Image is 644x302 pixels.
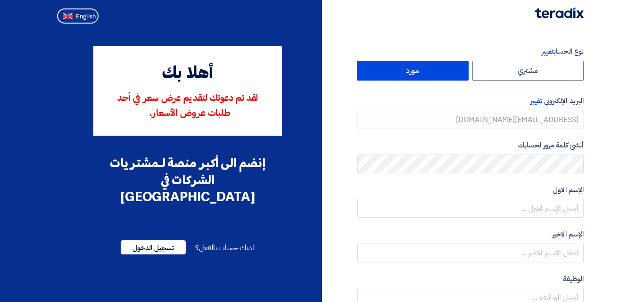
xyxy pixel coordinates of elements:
img: en-US.png [63,13,73,20]
input: أدخل الإسم الاخير ... [357,244,584,262]
label: الوظيفة [357,274,584,285]
a: تسجيل الدخول [121,242,186,253]
input: أدخل بريد العمل الإلكتروني الخاص بك ... [357,110,584,129]
img: Teradix logo [535,8,584,18]
label: مشتري [472,61,584,81]
label: البريد الإلكتروني [357,96,584,106]
label: الإسم الاول [357,185,584,196]
span: لقد تم دعوتك لتقديم عرض سعر في أحد طلبات عروض الأسعار. [117,94,258,118]
div: إنضم الى أكبر منصة لـمشتريات الشركات في [GEOGRAPHIC_DATA] [93,155,282,205]
label: مورد [357,61,469,81]
span: English [76,13,96,20]
span: تغيير [530,96,542,106]
span: تغيير [542,46,554,57]
input: أدخل الإسم الاول ... [357,199,584,218]
span: لديك حساب بالفعل؟ [195,242,254,253]
label: الإسم الاخير [357,229,584,240]
span: تسجيل الدخول [121,240,186,254]
button: English [57,8,99,24]
label: أنشئ كلمة مرور لحسابك [357,140,584,151]
label: نوع الحساب [357,46,584,57]
div: أهلا بك [107,61,269,87]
